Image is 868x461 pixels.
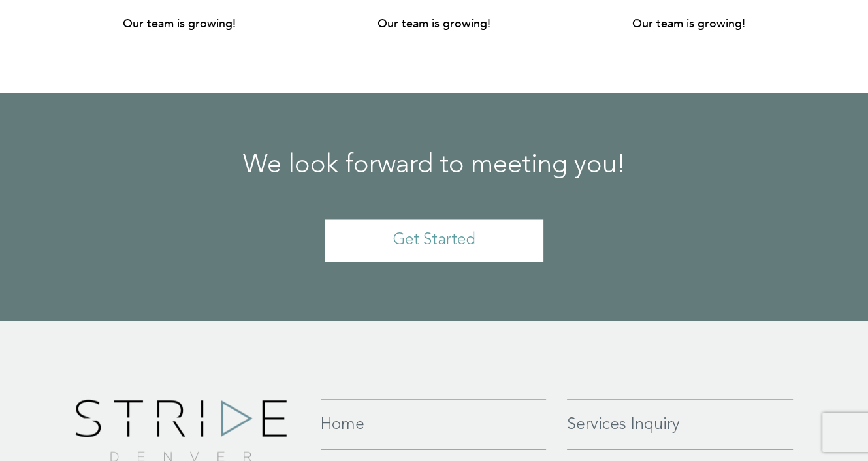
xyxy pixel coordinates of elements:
a: Home [321,413,546,436]
h4: Our team is growing! [62,18,297,31]
h4: Our team is growing! [571,18,807,31]
h2: We look forward to meeting you! [62,151,807,180]
a: Services Inquiry [567,413,794,436]
a: Get Started [325,219,543,262]
h4: Our team is growing! [317,18,552,31]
